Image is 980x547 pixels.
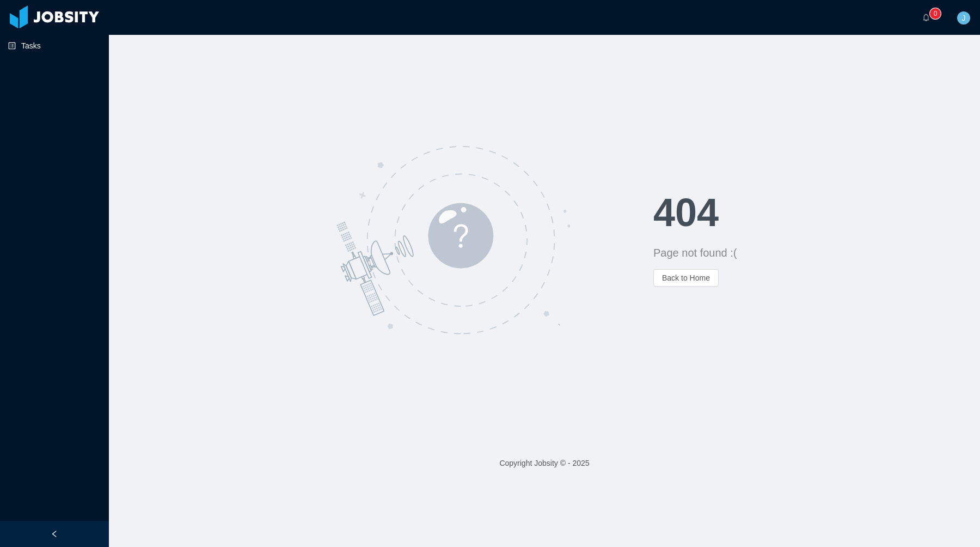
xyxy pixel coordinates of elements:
i: icon: bell [922,14,930,21]
sup: 0 [930,8,941,19]
a: icon: profileTasks [8,35,100,57]
footer: Copyright Jobsity © - 2025 [109,445,980,482]
button: Back to Home [653,269,719,287]
a: Back to Home [653,273,719,282]
div: Page not found :( [653,245,980,260]
h1: 404 [653,193,980,232]
span: J [962,11,966,25]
